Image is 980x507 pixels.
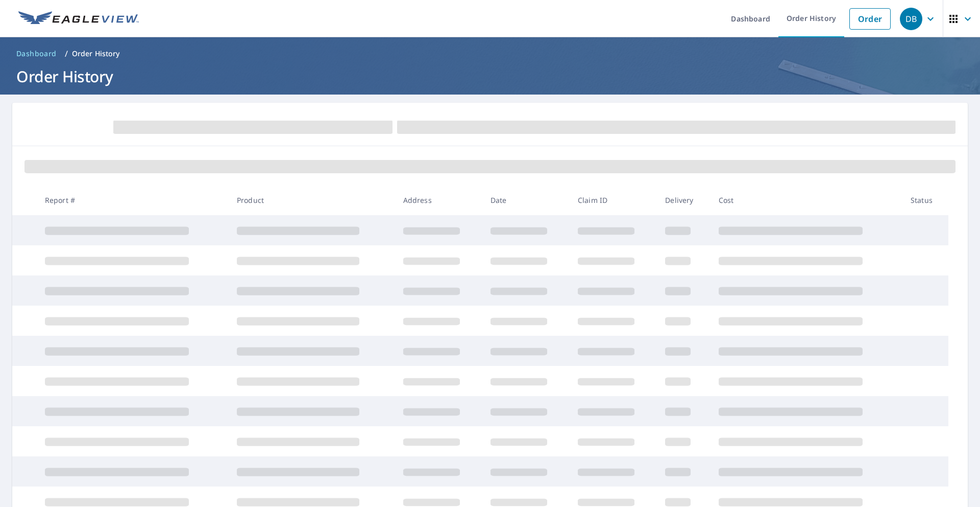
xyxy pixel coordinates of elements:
[395,185,482,215] th: Address
[12,66,968,87] h1: Order History
[900,8,922,30] div: DB
[710,185,902,215] th: Cost
[65,48,68,60] li: /
[16,49,57,59] span: Dashboard
[902,185,948,215] th: Status
[482,185,570,215] th: Date
[849,8,891,30] a: Order
[37,185,229,215] th: Report #
[229,185,395,215] th: Product
[570,185,657,215] th: Claim ID
[12,45,968,62] nav: breadcrumb
[72,49,120,59] p: Order History
[12,45,61,62] a: Dashboard
[18,11,139,27] img: EV Logo
[657,185,710,215] th: Delivery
